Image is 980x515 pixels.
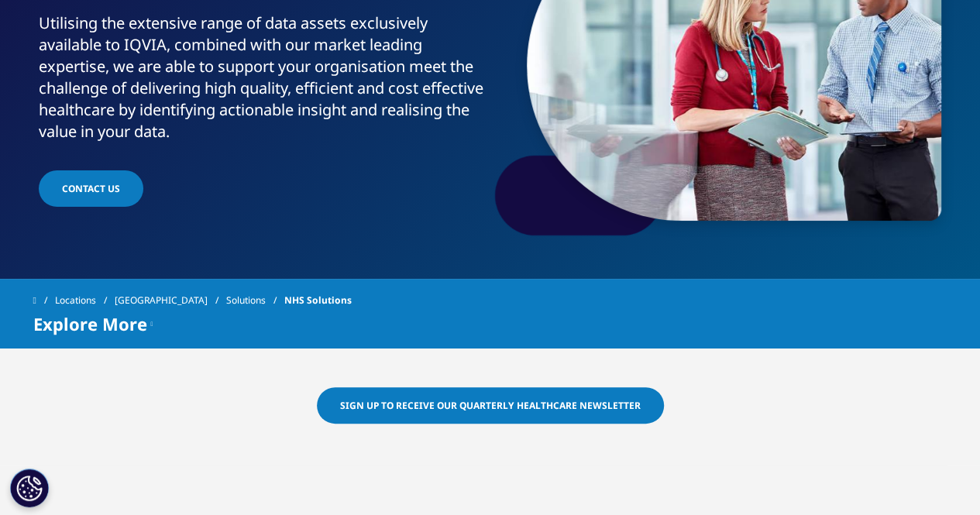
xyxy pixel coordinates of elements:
a: [GEOGRAPHIC_DATA] [115,287,226,314]
a: Locations [55,287,115,314]
button: Impostazioni cookie [10,469,49,507]
a: Contact Us [39,170,143,207]
a: Solutions [226,287,284,314]
div: Utilising the extensive range of data assets exclusively available to IQVIA, combined with our ma... [39,12,484,142]
span: Sign up to receive our quarterly Healthcare Newsletter [340,399,641,412]
span: NHS Solutions [284,287,352,314]
a: Sign up to receive our quarterly Healthcare Newsletter [317,387,664,424]
span: Contact Us [62,182,120,195]
span: Explore More [33,314,147,333]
